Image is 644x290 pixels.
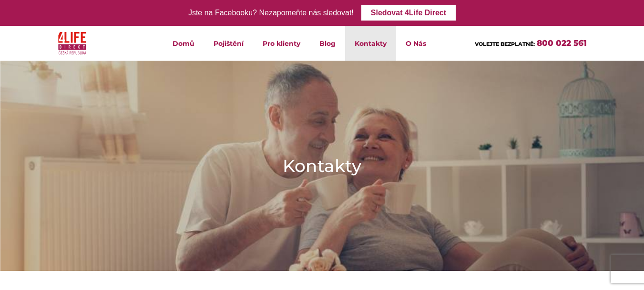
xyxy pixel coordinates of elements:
a: Kontakty [345,26,396,61]
h1: Kontakty [283,154,361,178]
a: Domů [163,26,204,61]
a: Blog [310,26,345,61]
a: Sledovat 4Life Direct [361,5,456,21]
div: Jste na Facebooku? Nezapomeňte nás sledovat! [188,6,354,20]
img: 4Life Direct Česká republika logo [58,30,87,57]
span: VOLEJTE BEZPLATNĚ: [475,41,535,47]
a: 800 022 561 [537,38,587,48]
